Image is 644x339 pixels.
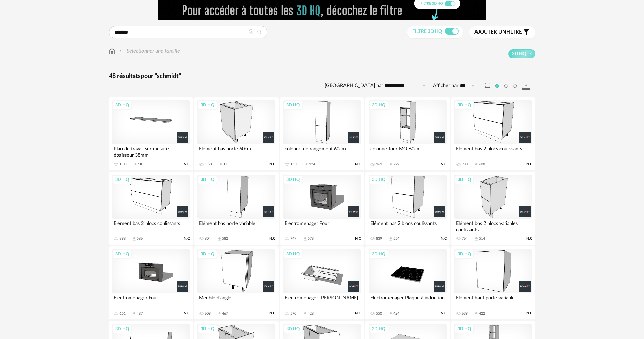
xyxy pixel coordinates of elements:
[137,236,143,241] div: 586
[119,311,126,316] div: 651
[526,162,532,167] span: N.C
[454,101,474,109] div: 3D HQ
[269,236,275,241] span: N.C
[451,97,535,170] a: 3D HQ Elément bas 2 blocs coulissants 933 Download icon 608 N.C
[388,236,393,241] span: Download icon
[290,162,298,167] div: 1.3K
[474,29,506,35] span: Ajouter un
[184,162,190,167] span: N.C
[283,250,303,258] div: 3D HQ
[441,162,447,167] span: N.C
[522,28,530,36] span: Filter icon
[474,311,479,316] span: Download icon
[269,162,275,167] span: N.C
[280,246,364,319] a: 3D HQ Electromenager [PERSON_NAME] 570 Download icon 428 N.C
[454,293,532,307] div: Elément haut porte variable
[325,83,383,89] label: [GEOGRAPHIC_DATA] par
[369,324,388,333] div: 3D HQ
[109,97,193,170] a: 3D HQ Plan de travail sur-mesure épaisseur 38mm 1.3K Download icon 1K N.C
[109,47,115,55] img: svg+xml;base64,PHN2ZyB3aWR0aD0iMTYiIGhlaWdodD0iMTciIHZpZXdCb3g9IjAgMCAxNiAxNyIgZmlsbD0ibm9uZSIgeG...
[369,293,446,307] div: Electromenager Plaque à induction
[479,311,485,316] div: 422
[290,236,296,241] div: 749
[454,175,474,184] div: 3D HQ
[217,311,222,316] span: Download icon
[454,250,474,258] div: 3D HQ
[451,246,535,319] a: 3D HQ Elément haut porte variable 639 Download icon 422 N.C
[388,311,393,316] span: Download icon
[109,246,193,319] a: 3D HQ Electromenager Four 651 Download icon 487 N.C
[198,101,217,109] div: 3D HQ
[512,51,526,57] span: 3D HQ
[194,97,278,170] a: 3D HQ Elément bas porte 60cm 1.5K Download icon 1K N.C
[393,162,399,167] div: 729
[376,236,382,241] div: 839
[462,162,468,167] div: 933
[141,73,181,79] span: pour "schmidt"
[454,144,532,158] div: Elément bas 2 blocs coulissants
[184,311,190,316] span: N.C
[290,311,296,316] div: 570
[205,162,212,167] div: 1.5K
[454,324,474,333] div: 3D HQ
[112,219,190,232] div: Elément bas 2 blocs coulissants
[112,293,190,307] div: Electromenager Four
[369,144,446,158] div: colonne four-MO 60cm
[365,97,449,170] a: 3D HQ colonne four-MO 60cm 969 Download icon 729 N.C
[197,219,275,232] div: Elément bas porte variable
[462,311,468,316] div: 639
[441,236,447,241] span: N.C
[217,236,222,241] span: Download icon
[184,236,190,241] span: N.C
[283,219,361,232] div: Electromenager Four
[280,172,364,245] a: 3D HQ Electromenager Four 749 Download icon 578 N.C
[283,101,303,109] div: 3D HQ
[303,311,308,316] span: Download icon
[137,311,143,316] div: 487
[526,236,532,241] span: N.C
[303,236,308,241] span: Download icon
[304,162,309,167] span: Download icon
[433,83,458,89] label: Afficher par
[138,162,142,167] div: 1K
[308,311,314,316] div: 428
[376,162,382,167] div: 969
[223,162,228,167] div: 1K
[526,311,532,316] span: N.C
[369,101,388,109] div: 3D HQ
[197,293,275,307] div: Meuble d'angle
[451,172,535,245] a: 3D HQ Elément bas 2 blocs variables coulissants 764 Download icon 514 N.C
[132,311,137,316] span: Download icon
[393,311,399,316] div: 424
[280,97,364,170] a: 3D HQ colonne de rangement 60cm 1.3K Download icon 924 N.C
[474,162,479,167] span: Download icon
[283,144,361,158] div: colonne de rangement 60cm
[119,236,126,241] div: 898
[119,162,127,167] div: 1.3K
[205,236,211,241] div: 804
[369,219,446,232] div: Elément bas 2 blocs coulissants
[109,172,193,245] a: 3D HQ Elément bas 2 blocs coulissants 898 Download icon 586 N.C
[222,236,228,241] div: 582
[109,72,535,80] div: 48 résultats
[365,172,449,245] a: 3D HQ Elément bas 2 blocs coulissants 839 Download icon 554 N.C
[283,293,361,307] div: Electromenager [PERSON_NAME]
[283,175,303,184] div: 3D HQ
[355,236,361,241] span: N.C
[369,250,388,258] div: 3D HQ
[308,236,314,241] div: 578
[112,101,132,109] div: 3D HQ
[355,311,361,316] span: N.C
[198,250,217,258] div: 3D HQ
[194,246,278,319] a: 3D HQ Meuble d'angle 609 Download icon 467 N.C
[118,47,124,55] img: svg+xml;base64,PHN2ZyB3aWR0aD0iMTYiIGhlaWdodD0iMTYiIHZpZXdCb3g9IjAgMCAxNiAxNiIgZmlsbD0ibm9uZSIgeG...
[441,311,447,316] span: N.C
[112,250,132,258] div: 3D HQ
[393,236,399,241] div: 554
[198,175,217,184] div: 3D HQ
[474,236,479,241] span: Download icon
[112,324,132,333] div: 3D HQ
[309,162,315,167] div: 924
[197,144,275,158] div: Elément bas porte 60cm
[479,162,485,167] div: 608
